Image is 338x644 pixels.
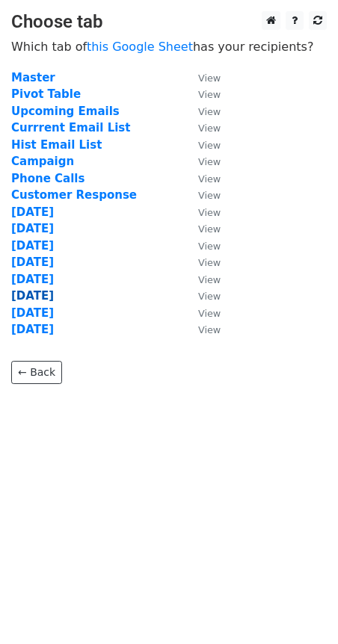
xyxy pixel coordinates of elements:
[198,190,221,201] small: View
[198,207,221,218] small: View
[183,256,221,269] a: View
[183,205,221,219] a: View
[183,138,221,152] a: View
[183,87,221,101] a: View
[183,273,221,286] a: View
[198,173,221,185] small: View
[11,172,84,185] a: Phone Calls
[11,289,54,303] a: [DATE]
[11,121,130,134] a: Currrent Email List
[198,156,221,167] small: View
[11,155,74,168] a: Campaign
[198,324,221,335] small: View
[11,239,54,253] a: [DATE]
[183,289,221,303] a: View
[183,105,221,118] a: View
[11,361,62,384] a: ← Back
[198,291,221,302] small: View
[11,11,327,33] h3: Choose tab
[87,40,193,54] a: this Google Sheet
[198,123,221,134] small: View
[198,89,221,100] small: View
[198,72,221,84] small: View
[183,323,221,336] a: View
[183,306,221,320] a: View
[198,257,221,268] small: View
[183,239,221,253] a: View
[183,121,221,134] a: View
[198,223,221,235] small: View
[11,188,137,202] a: Customer Response
[198,106,221,117] small: View
[11,256,54,269] a: [DATE]
[11,306,54,320] a: [DATE]
[11,273,54,286] a: [DATE]
[183,172,221,185] a: View
[198,274,221,285] small: View
[263,572,338,644] iframe: Chat Widget
[183,71,221,84] a: View
[198,140,221,151] small: View
[198,241,221,252] small: View
[11,138,102,152] a: Hist Email List
[11,71,55,84] a: Master
[11,105,120,118] a: Upcoming Emails
[183,155,221,168] a: View
[183,188,221,202] a: View
[198,308,221,319] small: View
[11,39,327,55] p: Which tab of has your recipients?
[11,87,81,101] a: Pivot Table
[11,323,54,336] a: [DATE]
[11,222,54,235] a: [DATE]
[11,205,54,219] a: [DATE]
[183,222,221,235] a: View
